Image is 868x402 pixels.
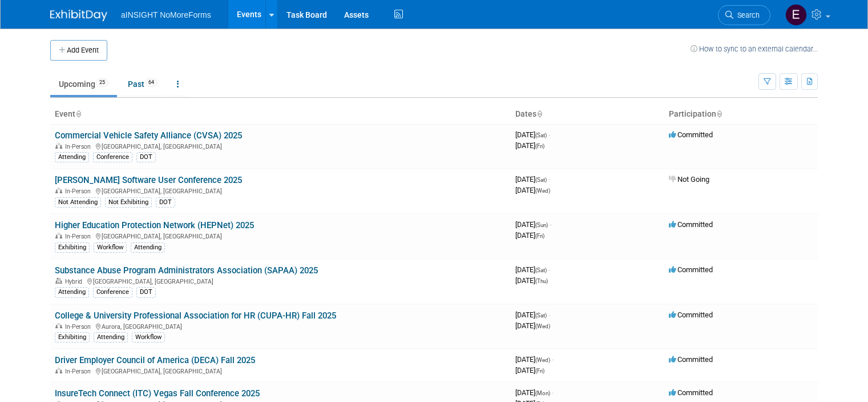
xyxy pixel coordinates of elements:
span: - [548,130,550,139]
span: - [552,355,554,364]
span: Committed [669,130,713,139]
div: Attending [131,242,165,253]
img: Hybrid Event [55,278,62,284]
div: [GEOGRAPHIC_DATA], [GEOGRAPHIC_DATA] [55,366,506,375]
span: 64 [145,78,158,87]
div: [GEOGRAPHIC_DATA], [GEOGRAPHIC_DATA] [55,276,506,285]
span: Search [733,11,760,19]
span: Not Going [669,175,709,184]
div: Not Attending [55,197,101,208]
div: Conference [93,287,132,297]
div: Workflow [132,332,165,343]
div: Exhibiting [55,332,90,343]
th: Dates [511,105,664,124]
span: [DATE] [515,265,550,274]
a: Past64 [119,73,166,95]
span: [DATE] [515,175,550,184]
a: Higher Education Protection Network (HEPNet) 2025 [55,220,254,230]
span: (Fri) [535,368,544,374]
img: In-Person Event [55,323,62,329]
span: [DATE] [515,276,548,285]
a: [PERSON_NAME] Software User Conference 2025 [55,175,242,185]
img: Eric Guimond [785,4,807,26]
span: [DATE] [515,321,550,330]
img: In-Person Event [55,143,62,149]
th: Participation [664,105,818,124]
div: DOT [136,287,156,297]
div: Attending [55,287,89,297]
img: ExhibitDay [50,10,107,21]
span: aINSIGHT NoMoreForms [121,10,211,19]
a: Sort by Participation Type [716,109,722,118]
span: In-Person [65,188,94,195]
img: In-Person Event [55,188,62,193]
span: (Thu) [535,278,548,284]
div: [GEOGRAPHIC_DATA], [GEOGRAPHIC_DATA] [55,186,506,195]
span: (Fri) [535,143,544,149]
a: Sort by Start Date [536,109,542,118]
img: In-Person Event [55,233,62,238]
div: DOT [136,152,156,162]
span: In-Person [65,143,94,150]
span: Committed [669,265,713,274]
span: - [548,311,550,319]
span: Committed [669,311,713,319]
a: How to sync to an external calendar... [691,45,818,53]
span: (Sat) [535,132,547,138]
span: [DATE] [515,130,550,139]
span: In-Person [65,323,94,331]
a: Driver Employer Council of America (DECA) Fall 2025 [55,355,255,365]
a: Sort by Event Name [75,109,81,118]
span: [DATE] [515,355,554,364]
div: Attending [94,332,128,343]
a: InsureTech Connect (ITC) Vegas Fall Conference 2025 [55,388,260,399]
span: [DATE] [515,366,544,375]
span: [DATE] [515,220,551,229]
th: Event [50,105,511,124]
span: (Sat) [535,312,547,319]
div: DOT [156,197,175,208]
span: (Sun) [535,222,548,228]
div: Not Exhibiting [105,197,152,208]
span: - [548,265,550,274]
a: College & University Professional Association for HR (CUPA-HR) Fall 2025 [55,311,336,321]
a: Substance Abuse Program Administrators Association (SAPAA) 2025 [55,265,318,276]
span: (Sat) [535,177,547,183]
span: In-Person [65,233,94,240]
div: Conference [93,152,132,162]
span: [DATE] [515,186,550,194]
span: Committed [669,355,713,364]
span: 25 [96,78,108,87]
div: Aurora, [GEOGRAPHIC_DATA] [55,321,506,331]
button: Add Event [50,40,107,61]
span: Hybrid [65,278,86,285]
div: Attending [55,152,89,162]
span: (Wed) [535,357,550,363]
div: Workflow [94,242,127,253]
div: Exhibiting [55,242,90,253]
span: Committed [669,388,713,397]
a: Search [718,5,770,25]
span: Committed [669,220,713,229]
span: [DATE] [515,231,544,240]
a: Commercial Vehicle Safety Alliance (CVSA) 2025 [55,130,242,141]
div: [GEOGRAPHIC_DATA], [GEOGRAPHIC_DATA] [55,141,506,150]
span: - [552,388,554,397]
span: (Wed) [535,323,550,329]
span: (Sat) [535,267,547,273]
a: Upcoming25 [50,73,117,95]
span: [DATE] [515,141,544,150]
img: In-Person Event [55,368,62,373]
span: - [548,175,550,184]
span: In-Person [65,368,94,375]
span: [DATE] [515,388,554,397]
div: [GEOGRAPHIC_DATA], [GEOGRAPHIC_DATA] [55,231,506,240]
span: - [550,220,551,229]
span: (Fri) [535,233,544,239]
span: [DATE] [515,311,550,319]
span: (Mon) [535,390,550,396]
span: (Wed) [535,188,550,194]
